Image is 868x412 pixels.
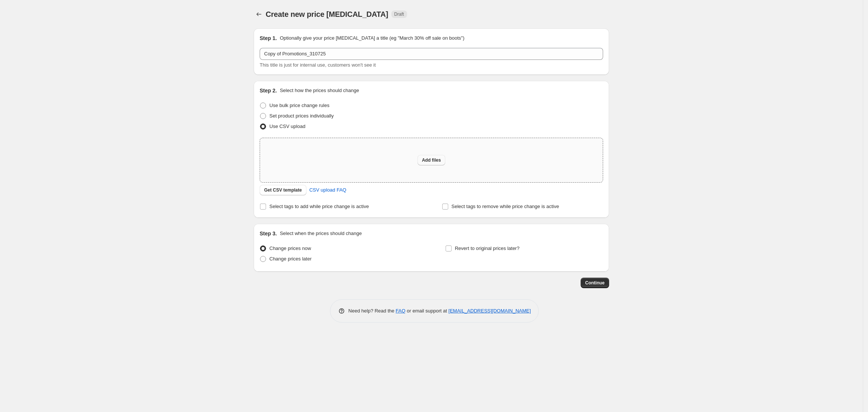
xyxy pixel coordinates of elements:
span: CSV upload FAQ [309,186,346,194]
a: FAQ [396,308,406,314]
button: Add files [418,155,446,165]
span: Continue [585,280,605,286]
span: Get CSV template [264,187,302,193]
span: Revert to original prices later? [455,245,520,251]
span: Select tags to add while price change is active [269,204,369,209]
span: Need help? Read the [348,308,396,314]
button: Get CSV template [260,185,306,195]
button: Continue [581,278,609,288]
p: Select how the prices should change [280,87,359,94]
span: Use CSV upload [269,123,305,129]
span: Select tags to remove while price change is active [452,204,559,209]
span: Change prices now [269,245,311,251]
input: 30% off holiday sale [260,48,603,60]
h2: Step 3. [260,230,277,237]
span: Create new price [MEDICAL_DATA] [266,10,388,18]
h2: Step 2. [260,87,277,94]
span: Add files [422,157,441,163]
span: or email support at [406,308,449,314]
span: Set product prices individually [269,113,334,119]
a: CSV upload FAQ [305,184,351,196]
span: Change prices later [269,256,312,262]
p: Optionally give your price [MEDICAL_DATA] a title (eg "March 30% off sale on boots") [280,34,464,42]
button: Price change jobs [254,9,264,19]
span: Draft [394,11,404,17]
span: This title is just for internal use, customers won't see it [260,62,376,68]
a: [EMAIL_ADDRESS][DOMAIN_NAME] [449,308,531,314]
p: Select when the prices should change [280,230,362,237]
h2: Step 1. [260,34,277,42]
span: Use bulk price change rules [269,103,329,108]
